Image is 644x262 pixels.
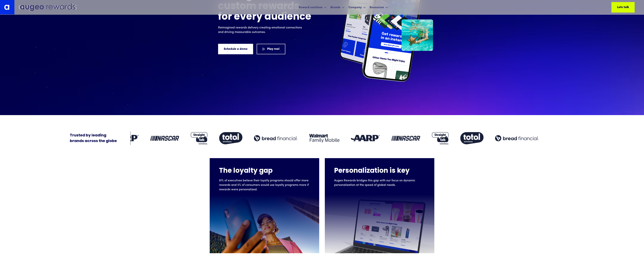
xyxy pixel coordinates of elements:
[309,134,339,143] img: Client logo: Walmart Family Mobile
[218,25,304,34] p: Reimagined rewards delivery creating emotional connections and driving measurable outcomes.
[219,167,310,175] h4: The loyalty gap
[348,5,362,10] div: Company
[370,5,384,10] div: Resources
[334,178,425,187] p: Augeo Rewards bridges this gap with our focus on dynamic personalization at the speed of global n...
[218,44,253,54] a: Schedule a demo
[330,5,341,10] div: Brands
[347,2,367,12] div: Company
[219,178,310,192] p: 91% of executives believe their loyalty programs should offer more rewards and 5% of consumers wo...
[329,2,346,12] div: Brands
[299,5,323,10] div: Reward solutions
[257,44,285,54] a: Play reel
[70,133,117,144] div: Trusted by leading brands across the globe
[334,167,425,175] h4: Personalization is key
[298,2,328,12] div: Reward solutions
[369,2,389,12] div: Resources
[611,2,635,13] a: Lets talk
